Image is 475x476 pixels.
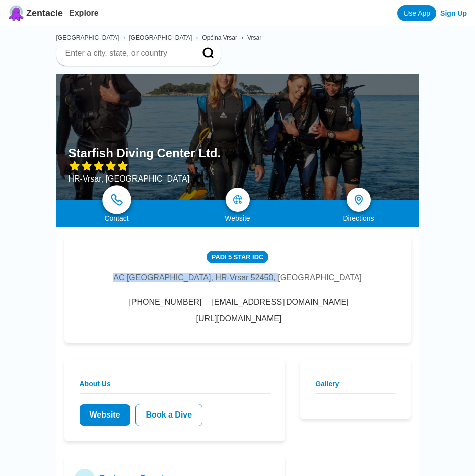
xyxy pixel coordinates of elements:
span: › [241,34,243,41]
a: Explore [69,9,99,17]
div: PADI 5 Star IDC [207,251,268,263]
a: [GEOGRAPHIC_DATA] [129,34,192,41]
span: › [196,34,198,41]
span: Zentacle [26,8,63,19]
h2: About Us [80,380,270,394]
a: Book a Dive [135,404,203,426]
span: [PHONE_NUMBER] [129,297,201,307]
a: Zentacle logoZentacle [8,5,63,21]
span: [EMAIL_ADDRESS][DOMAIN_NAME] [212,297,348,307]
a: [URL][DOMAIN_NAME] [196,314,282,323]
a: Sign Up [440,9,467,17]
img: phone [111,194,123,206]
img: directions [353,194,365,206]
a: map [226,188,250,212]
div: Contact [56,214,177,222]
span: › [123,34,125,41]
a: Use App [397,5,436,21]
img: map [233,195,243,205]
a: Website [80,404,130,426]
a: directions [347,188,371,212]
a: Općina Vrsar [202,34,237,41]
a: Vrsar [247,34,261,41]
a: [GEOGRAPHIC_DATA] [56,34,119,41]
div: Directions [298,214,419,222]
h1: Starfish Diving Center Ltd. [69,146,221,160]
div: AC [GEOGRAPHIC_DATA], HR-Vrsar 52450, [GEOGRAPHIC_DATA] [113,273,362,282]
div: HR-Vrsar, [GEOGRAPHIC_DATA] [69,174,221,184]
div: Website [177,214,298,222]
h2: Gallery [315,380,395,394]
input: Enter a city, state, or country [64,48,188,58]
img: Zentacle logo [8,5,24,21]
